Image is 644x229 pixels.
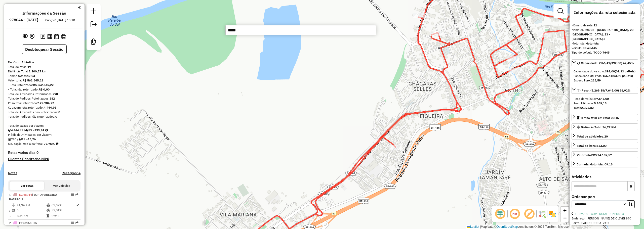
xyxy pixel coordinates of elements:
[8,114,80,119] div: Total de Pedidos não Roteirizados:
[19,193,32,197] span: EZH8314
[9,193,57,201] span: | 02 - APARECIDA BAIRRO 2
[572,59,638,66] a: Capacidade: (166,41/392,00) 42,45%
[89,37,99,48] a: Criar modelo
[8,132,80,137] div: Média de Atividades por viagem:
[9,208,12,213] td: /
[591,78,601,82] strong: 225,59
[9,18,38,22] h6: 978044 - [DATE]
[17,213,46,218] td: 8,31 KM
[583,46,597,50] strong: EOW6A45
[593,23,597,27] strong: 12
[17,208,46,213] td: 3
[10,181,44,190] button: Ver rotas
[574,69,636,74] div: Capacidade do veículo:
[8,138,11,141] i: Total de Atividades
[29,33,35,40] button: Centralizar mapa no depósito ou ponto de apoio
[605,69,615,73] strong: 392,00
[581,106,594,110] strong: 2.375,82
[574,97,609,101] span: Peso do veículo:
[28,137,36,141] strong: 15,26
[55,115,57,118] strong: 0
[572,151,638,158] a: Valor total:R$ 24.107,57
[89,6,99,17] a: Nova sessão e pesquisa
[22,32,29,40] button: Exibir sessão original
[8,65,80,69] div: Total de rotas:
[574,106,636,110] div: Total:
[12,209,15,212] i: Total de Atividades
[36,150,38,155] strong: 0
[563,215,567,221] span: −
[34,128,44,132] strong: 233,94
[572,28,638,41] div: Nome da rota:
[47,157,49,161] strong: 0
[538,210,546,218] img: Fluxo de ruas
[572,123,638,130] a: Distância Total:36,22 KM
[51,203,76,208] td: 87,02%
[8,96,80,101] div: Total de Pedidos Roteirizados:
[467,225,479,228] a: Leaflet
[8,87,80,92] div: - Total não roteirizado:
[8,78,80,83] div: Valor total:
[47,204,50,207] i: % de utilização do peso
[615,69,635,73] strong: (09,33 pallets)
[45,129,48,132] i: Meta Caixas/viagem: 1,00 Diferença: 232,94
[593,153,612,157] strong: R$ 24.107,57
[8,129,11,132] i: Cubagem total roteirizado
[596,97,609,101] strong: 7.645,00
[51,208,76,213] td: 99,84%
[8,101,80,105] div: Peso total roteirizado:
[27,65,31,69] strong: 19
[593,51,610,54] strong: TOCO 7645
[9,193,57,201] span: 1 -
[574,101,636,106] div: Peso Utilizado:
[25,129,28,132] i: Total de rotas
[89,19,99,31] a: Exportar sessão
[602,125,616,129] span: 36,22 KM
[38,101,54,105] strong: 129.784,22
[627,200,635,208] button: Ordem crescente
[8,69,80,74] div: Distância Total:
[572,87,638,94] a: Peso: (5.269,18/7.645,00) 68,92%
[572,114,638,121] a: Tempo total em rota: 06:45
[8,83,80,87] div: - Total roteirizado:
[494,208,506,220] span: Ocultar deslocamento
[572,216,638,221] div: Endereço: [PERSON_NAME] DE OLIVEI 870
[577,134,608,138] span: Total de atividades:
[577,144,607,148] div: Total de itens:
[44,106,56,109] strong: 4.444,91
[8,92,80,96] div: Total de Atividades Roteirizadas:
[480,225,481,228] span: |
[563,207,567,213] span: +
[572,23,638,28] div: Número da rota:
[572,133,638,140] a: Total de atividades:20
[62,171,80,175] h4: Recargas: 4
[572,67,638,85] div: Capacidade: (166,41/392,00) 42,45%
[19,221,31,225] span: FTZ8168
[561,207,569,214] a: Zoom in
[33,83,54,87] strong: R$ 562.545,22
[602,74,612,78] strong: 166,41
[575,212,624,216] a: 1 - 27730 - COMERCIAL DIP POSTO
[577,153,612,157] div: Valor total:
[523,208,535,220] span: Exibir rótulo
[18,138,22,141] i: Total de rotas
[612,74,633,78] strong: (03,96 pallets)
[8,60,80,65] div: Depósito:
[594,101,607,105] strong: 5.269,18
[581,61,634,65] span: Capacidade: (166,41/392,00) 42,45%
[46,33,53,40] button: Visualizar relatório de Roteirização
[17,203,46,208] td: 24,94 KM
[8,171,17,175] a: Rotas
[572,10,638,15] h4: Informações da rota selecionada
[561,214,569,222] a: Zoom out
[8,128,80,132] div: 4.444,91 / 19 =
[580,116,619,120] span: Tempo total em rota: 06:45
[58,110,60,114] strong: 0
[572,194,638,200] label: Ordenar por:
[597,144,607,148] strong: 653,00
[60,33,67,40] button: Imprimir Rotas
[8,123,80,128] div: Total de caixas por viagem:
[51,213,76,218] td: 07:13
[78,5,80,10] a: Clique aqui para minimizar o painel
